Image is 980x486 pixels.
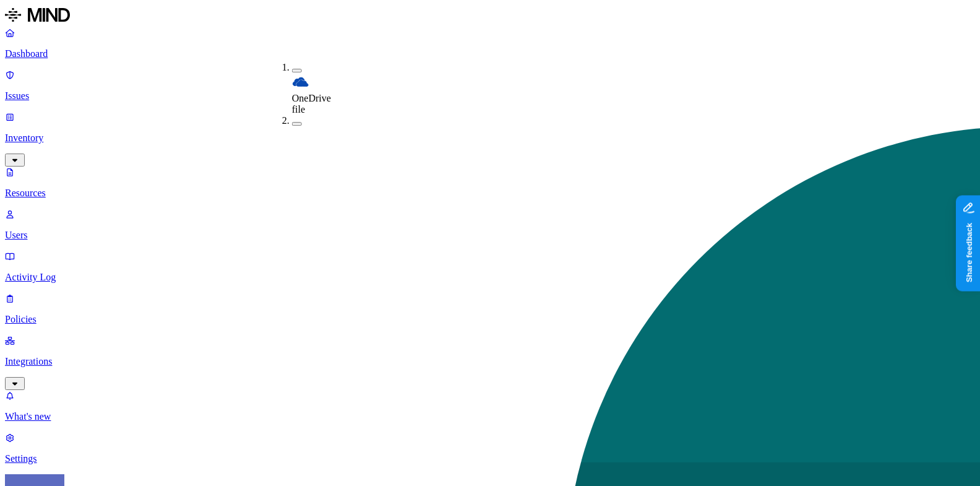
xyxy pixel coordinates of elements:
[5,132,975,144] p: Inventory
[5,48,975,59] p: Dashboard
[5,453,975,464] p: Settings
[5,5,975,27] a: MIND
[5,432,975,464] a: Settings
[5,111,975,165] a: Inventory
[292,93,331,115] span: OneDrive file
[5,167,975,199] a: Resources
[292,73,309,90] img: onedrive.svg
[5,251,975,283] a: Activity Log
[5,90,975,102] p: Issues
[5,209,975,241] a: Users
[5,27,975,59] a: Dashboard
[5,390,975,422] a: What's new
[5,335,975,388] a: Integrations
[5,69,975,102] a: Issues
[5,5,70,25] img: MIND
[5,230,975,241] p: Users
[5,272,975,283] p: Activity Log
[5,356,975,367] p: Integrations
[5,411,975,422] p: What's new
[5,293,975,325] a: Policies
[5,188,975,199] p: Resources
[5,314,975,325] p: Policies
